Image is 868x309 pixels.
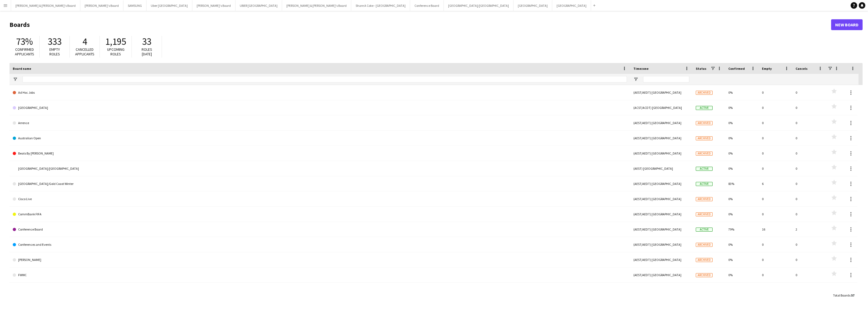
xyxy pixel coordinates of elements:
div: 0 [759,207,792,222]
a: [PERSON_NAME] [13,252,627,267]
div: 0 [792,283,826,298]
div: 0 [792,176,826,191]
div: (AEST) [GEOGRAPHIC_DATA] [630,161,693,176]
div: 0 [792,100,826,115]
span: Archived [696,243,713,247]
div: 0 [792,207,826,222]
div: (AEST/AEDT) [GEOGRAPHIC_DATA] [630,85,693,100]
div: 0 [759,85,792,100]
div: 0% [725,100,759,115]
div: 0% [725,283,759,298]
span: Active [696,182,713,186]
div: 16 [759,222,792,237]
span: Active [696,228,713,232]
div: 6 [759,176,792,191]
div: (AEST/AEDT) [GEOGRAPHIC_DATA] [630,237,693,252]
div: (AEST/AEDT) [GEOGRAPHIC_DATA] [630,115,693,130]
button: [PERSON_NAME]'s Board [192,0,235,11]
input: Timezone Filter Input [643,76,689,83]
span: 33 [142,36,151,48]
button: [PERSON_NAME] & [PERSON_NAME]'s Board [11,0,80,11]
span: Confirmed [728,67,745,71]
a: [GEOGRAPHIC_DATA]/Gold Coast Winter [13,176,627,191]
div: 0 [759,191,792,206]
a: [GEOGRAPHIC_DATA]/[GEOGRAPHIC_DATA] [13,161,627,176]
button: [GEOGRAPHIC_DATA]/[GEOGRAPHIC_DATA] [444,0,513,11]
div: 0 [792,146,826,161]
button: Uber [GEOGRAPHIC_DATA] [146,0,192,11]
div: 0 [759,131,792,146]
div: (AEST/AEDT) [GEOGRAPHIC_DATA] [630,267,693,282]
a: Conferences and Events [13,237,627,252]
div: (AEST/AEDT) [GEOGRAPHIC_DATA] [630,207,693,222]
span: Archived [696,136,713,140]
span: Empty [762,67,772,71]
div: (AEST/AEDT) [GEOGRAPHIC_DATA] [630,283,693,298]
span: Archived [696,273,713,277]
span: Confirmed applicants [15,47,34,56]
span: 57 [851,293,854,297]
div: 0 [759,115,792,130]
span: Archived [696,258,713,262]
a: Australian Open [13,131,627,146]
div: 0 [792,191,826,206]
a: New Board [831,19,863,30]
span: 1,195 [105,36,126,48]
button: Share A Coke - [GEOGRAPHIC_DATA] [351,0,410,11]
div: 0 [759,237,792,252]
span: Empty roles [49,47,60,56]
a: FWWC [13,267,627,283]
a: Conference Board [13,222,627,237]
div: 0% [725,267,759,282]
div: (AEST/AEDT) [GEOGRAPHIC_DATA] [630,222,693,237]
span: Active [696,106,713,110]
div: 0% [725,131,759,146]
span: Archived [696,121,713,125]
h1: Boards [9,21,831,29]
input: Board name Filter Input [23,76,627,83]
div: 0 [759,161,792,176]
div: 0 [792,237,826,252]
div: 2 [792,222,826,237]
div: 0 [792,85,826,100]
span: Archived [696,212,713,216]
button: UBER [GEOGRAPHIC_DATA] [235,0,282,11]
div: 0% [725,207,759,222]
button: Open Filter Menu [13,77,18,82]
div: 0 [759,146,792,161]
div: 0% [725,146,759,161]
div: 0% [725,115,759,130]
div: 0 [792,131,826,146]
span: 4 [82,36,87,48]
a: Cisco Live [13,191,627,207]
a: CommBank FIFA [13,207,627,222]
span: Archived [696,152,713,156]
button: [GEOGRAPHIC_DATA] [513,0,552,11]
div: 0% [725,161,759,176]
div: 0 [759,283,792,298]
a: Hayanah [13,283,627,298]
a: [GEOGRAPHIC_DATA] [13,100,627,115]
div: 0 [759,252,792,267]
div: 83% [725,176,759,191]
div: 0% [725,252,759,267]
div: 0 [792,252,826,267]
a: Ad Hoc Jobs [13,85,627,100]
div: 0% [725,85,759,100]
div: (AEST/AEDT) [GEOGRAPHIC_DATA] [630,146,693,161]
div: 0% [725,191,759,206]
span: 333 [48,36,62,48]
div: 0 [759,267,792,282]
span: Roles [DATE] [142,47,152,56]
span: Active [696,167,713,171]
div: : [833,290,854,301]
span: 73% [16,36,33,48]
span: Cancels [796,67,808,71]
div: 0 [759,100,792,115]
button: [PERSON_NAME]'s Board [80,0,123,11]
div: (ACST/ACDT) [GEOGRAPHIC_DATA] [630,100,693,115]
div: (AEST/AEDT) [GEOGRAPHIC_DATA] [630,252,693,267]
button: SAMSUNG [123,0,146,11]
button: [GEOGRAPHIC_DATA] [552,0,591,11]
span: Upcoming roles [107,47,125,56]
